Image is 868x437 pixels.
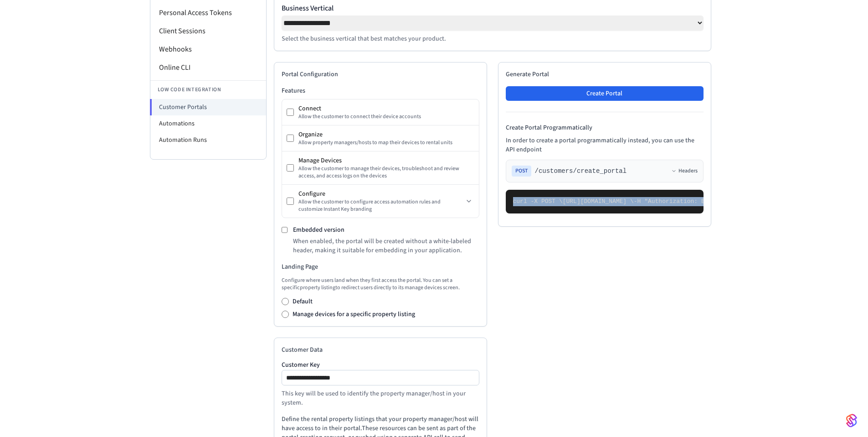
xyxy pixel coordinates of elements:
label: Customer Key [282,362,479,368]
div: Connect [298,104,474,113]
li: Automation Runs [150,132,266,148]
h3: Landing Page [282,262,479,271]
span: curl -X POST \ [513,198,563,205]
li: Low Code Integration [150,80,266,99]
button: Headers [671,167,698,175]
span: POST [512,166,531,177]
div: Configure [298,189,463,198]
label: Embedded version [293,225,344,234]
div: Organize [298,130,474,139]
img: SeamLogoGradient.69752ec5.svg [846,413,857,428]
h4: Create Portal Programmatically [506,123,704,132]
li: Personal Access Tokens [150,4,266,22]
label: Manage devices for a specific property listing [293,310,415,319]
div: Allow the customer to configure access automation rules and customize Instant Key branding [298,198,463,213]
span: [URL][DOMAIN_NAME] \ [563,198,634,205]
li: Client Sessions [150,22,266,40]
div: Allow property managers/hosts to map their devices to rental units [298,139,474,146]
span: /customers/create_portal [535,166,627,176]
div: Allow the customer to manage their devices, troubleshoot and review access, and access logs on th... [298,165,474,180]
li: Webhooks [150,40,266,58]
h2: Portal Configuration [282,70,479,79]
p: When enabled, the portal will be created without a white-labeled header, making it suitable for e... [293,237,479,255]
p: This key will be used to identify the property manager/host in your system. [282,389,479,407]
h2: Generate Portal [506,70,704,79]
div: Manage Devices [298,156,474,165]
div: Allow the customer to connect their device accounts [298,113,474,120]
label: Default [293,297,313,306]
h3: Features [282,86,479,95]
h2: Customer Data [282,345,479,354]
p: Configure where users land when they first access the portal. You can set a specific property lis... [282,277,479,291]
li: Online CLI [150,58,266,77]
p: In order to create a portal programmatically instead, you can use the API endpoint [506,136,704,154]
button: Create Portal [506,86,704,101]
li: Customer Portals [150,99,266,115]
span: -H "Authorization: Bearer seam_api_key_123456" \ [634,198,804,205]
li: Automations [150,115,266,132]
p: Select the business vertical that best matches your product. [282,34,704,43]
label: Business Vertical [282,3,704,14]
